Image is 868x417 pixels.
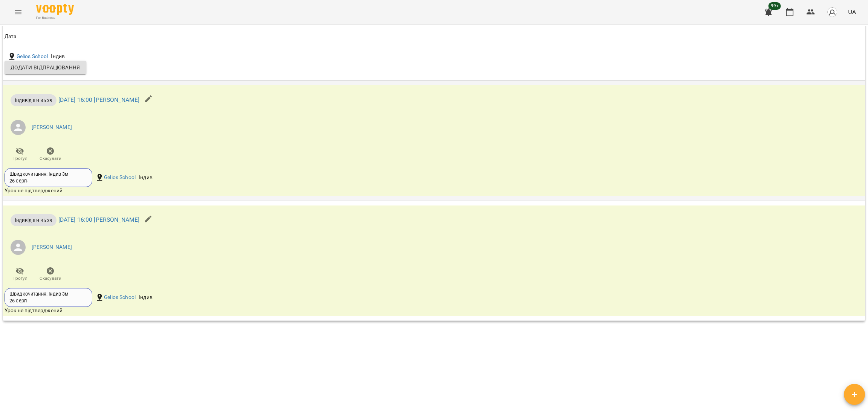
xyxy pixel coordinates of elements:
[9,178,28,184] div: 26 серп -
[36,4,74,15] img: Voopty Logo
[40,155,61,162] span: Скасувати
[49,51,66,62] div: Індив
[5,288,92,307] div: Швидкочитання: Індив 3м26 серп-
[5,168,92,187] div: Швидкочитання: Індив 3м26 серп-
[12,155,28,162] span: Прогул
[35,264,66,285] button: Скасувати
[9,3,27,21] button: Menu
[5,307,576,314] div: Урок не підтверджений
[32,124,72,131] a: [PERSON_NAME]
[11,217,57,224] span: індивід шч 45 хв
[104,174,136,181] a: Gelios School
[32,244,72,251] a: [PERSON_NAME]
[40,275,61,282] span: Скасувати
[36,15,74,20] span: For Business
[35,144,66,165] button: Скасувати
[58,96,140,103] a: [DATE] 16:00 [PERSON_NAME]
[9,171,87,178] div: Швидкочитання: Індив 3м
[11,97,57,104] span: індивід шч 45 хв
[17,53,48,60] a: Gelios School
[5,32,17,41] div: Sort
[9,297,28,304] div: 26 серп -
[12,275,28,282] span: Прогул
[58,216,140,224] a: [DATE] 16:00 [PERSON_NAME]
[104,294,136,301] a: Gelios School
[5,187,576,195] div: Урок не підтверджений
[5,32,863,41] span: Дата
[845,5,859,19] button: UA
[5,264,35,285] button: Прогул
[9,291,87,297] div: Швидкочитання: Індив 3м
[5,144,35,165] button: Прогул
[848,8,856,16] span: UA
[11,63,80,72] span: Додати відпрацювання
[769,2,781,10] span: 99+
[5,32,17,41] div: Дата
[137,292,154,303] div: Індив
[827,7,837,17] img: avatar_s.png
[5,61,86,74] button: Додати відпрацювання
[137,172,154,183] div: Індив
